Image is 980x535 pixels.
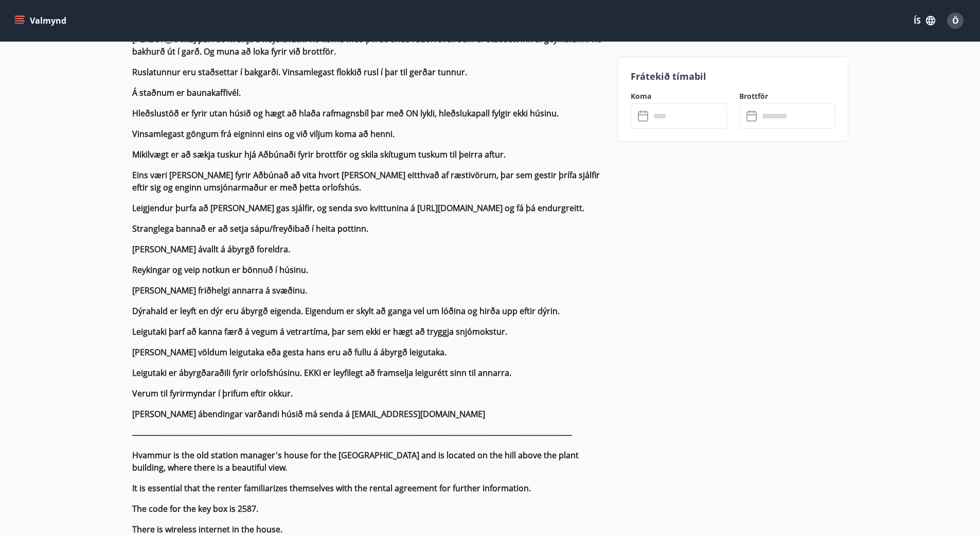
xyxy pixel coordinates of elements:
[132,388,293,399] strong: Verum til fyrirmyndar í þrifum eftir okkur.
[12,11,70,30] button: menu
[943,8,968,33] button: Ö
[132,66,467,78] strong: Ruslatunnur eru staðsettar í bakgarði. Vinsamlegast flokkið rusl í þar til gerðar tunnur.
[132,305,560,317] strong: Dýrahald er leyft en dýr eru ábyrgð eigenda. Eigendum er skylt að ganga vel um lóðina og hirða up...
[132,450,579,473] strong: Hvammur is the old station manager's house for the [GEOGRAPHIC_DATA] and is located on the hill a...
[908,11,941,30] button: ÍS
[952,15,959,26] span: Ö
[132,87,241,98] strong: Á staðnum er baunakaffivél.
[132,503,258,514] strong: The code for the key box is 2587.
[132,128,395,140] strong: Vinsamlegast göngum frá eigninni eins og við viljum koma að henni.
[132,482,531,494] strong: It is essential that the renter familiarizes themselves with the rental agreement for further inf...
[132,285,307,296] strong: [PERSON_NAME] friðhelgi annarra á svæðinu.
[132,367,511,378] strong: Leigutaki er ábyrgðaraðili fyrir orlofshúsinu. EKKI er leyfilegt að framselja leigurétt sinn til ...
[132,244,290,255] strong: [PERSON_NAME] ávallt á ábyrgð foreldra.
[132,347,447,358] strong: [PERSON_NAME] völdum leigutaka eða gesta hans eru að fullu á ábyrgð leigutaka.
[631,70,835,83] p: Frátekið tímabil
[132,202,584,214] strong: Leigjendur þurfa að [PERSON_NAME] gas sjálfir, og senda svo kvittunina á [URL][DOMAIN_NAME] og fá...
[132,223,368,234] strong: Stranglega bannað er að setja sápu/freyðibað í heita pottinn.
[132,408,485,420] strong: [PERSON_NAME] ábendingar varðandi húsið má senda á [EMAIL_ADDRESS][DOMAIN_NAME]
[631,91,727,101] label: Koma
[132,429,572,440] strong: -------------------------------------------------------------------------------------------------...
[132,169,600,193] strong: Eins væri [PERSON_NAME] fyrir Aðbúnað að vita hvort [PERSON_NAME] eitthvað af ræstivörum, þar sem...
[739,91,835,101] label: Brottför
[132,264,308,275] strong: Reykingar og veip notkun er bönnuð í húsinu.
[132,149,506,160] strong: Mikilvægt er að sækja tuskur hjá Aðbúnaði fyrir brottför og skila skítugum tuskum til þeirra aftur.
[132,524,282,535] strong: There is wireless internet in the house.
[132,326,507,337] strong: Leigutaki þarf að kanna færð á vegum á vetrartíma, þar sem ekki er hægt að tryggja snjómokstur.
[132,108,559,119] strong: Hleðslustöð er fyrir utan húsið og hægt að hlaða rafmagnsbíl þar með ON lykli, hleðslukapall fylg...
